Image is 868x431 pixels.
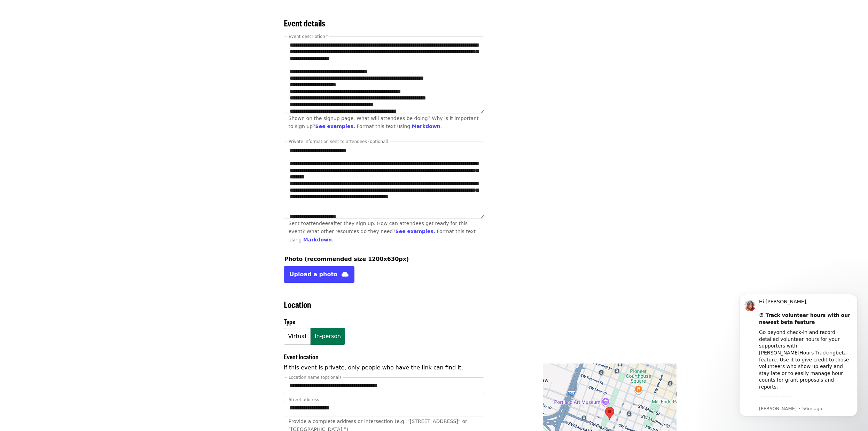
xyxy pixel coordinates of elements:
[284,364,463,371] span: If this event is private, only people who have the link can find it.
[289,220,479,244] div: Sent to attendees after they sign up. How can attendees get ready for this event? What other reso...
[729,284,868,428] iframe: Intercom notifications message
[289,375,341,380] label: Location name (optional)
[284,400,484,416] input: Street address
[288,332,306,341] span: Virtual
[284,37,484,113] textarea: Event description
[289,229,476,242] div: Format this text using .
[284,17,325,29] span: Event details
[284,317,295,326] span: Type
[412,123,440,129] a: Markdown
[284,142,484,218] textarea: Private information sent to attendees (optional)
[315,123,355,129] a: See examples.
[396,229,435,234] a: See examples.
[303,237,332,242] a: Markdown
[289,114,479,130] div: Shown on the signup page. What will attendees be doing? Why is it important to sign up?
[357,123,442,129] div: Format this text using .
[289,139,389,144] label: Private information sent to attendees (optional)
[284,266,355,283] button: Upload a photo
[284,256,409,262] span: Photo (recommended size 1200x630px)
[315,332,341,341] span: In-person
[290,270,338,279] span: Upload a photo
[289,34,328,39] label: Event description
[289,398,319,402] label: Street address
[284,352,319,361] span: Event location
[284,328,311,345] button: Virtual
[342,271,349,278] i: cloud icon
[284,298,311,310] span: Location
[310,328,345,345] button: In-person
[284,377,484,394] input: Location name (optional)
